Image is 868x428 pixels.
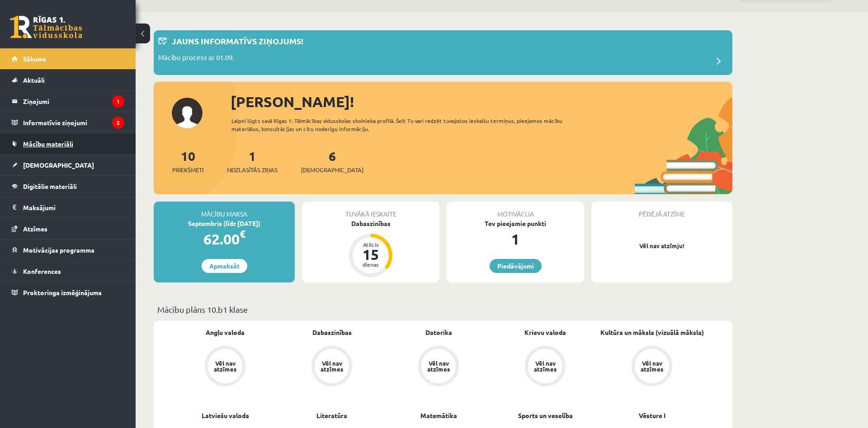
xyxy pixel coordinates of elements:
legend: Informatīvie ziņojumi [23,112,124,133]
a: Dabaszinības Atlicis 15 dienas [302,219,439,278]
a: Matemātika [420,411,457,420]
span: Priekšmeti [172,165,203,174]
a: Datorika [425,328,452,337]
div: Laipni lūgts savā Rīgas 1. Tālmācības vidusskolas skolnieka profilā. Šeit Tu vari redzēt tuvojošo... [231,117,579,133]
div: 15 [357,247,384,262]
a: 1Neizlasītās ziņas [227,148,278,174]
a: Aktuāli [12,70,124,90]
a: Konferences [12,261,124,282]
a: Literatūra [316,411,347,420]
a: Latviešu valoda [202,411,249,420]
span: Mācību materiāli [23,140,73,148]
div: Septembris (līdz [DATE]) [154,219,295,228]
p: Jauns informatīvs ziņojums! [172,35,303,47]
a: Dabaszinības [312,328,352,337]
div: Vēl nav atzīmes [212,360,238,372]
a: [DEMOGRAPHIC_DATA] [12,155,124,175]
a: Vēl nav atzīmes [172,346,278,388]
div: 1 [447,228,584,250]
a: Motivācijas programma [12,240,124,260]
span: Aktuāli [23,76,45,84]
span: Atzīmes [23,225,47,233]
a: Krievu valoda [524,328,566,337]
div: dienas [357,262,384,267]
div: Tev pieejamie punkti [447,219,584,228]
div: Pēdējā atzīme [591,202,732,219]
span: Neizlasītās ziņas [227,165,278,174]
div: Vēl nav atzīmes [319,360,344,372]
p: Mācību process ar 01.09. [158,52,234,65]
div: Tuvākā ieskaite [302,202,439,219]
span: Motivācijas programma [23,246,94,254]
a: Piedāvājumi [490,259,542,273]
a: Vēl nav atzīmes [385,346,492,388]
a: Digitālie materiāli [12,176,124,197]
span: € [240,227,245,240]
a: Kultūra un māksla (vizuālā māksla) [600,328,704,337]
div: Vēl nav atzīmes [533,360,558,372]
a: Jauns informatīvs ziņojums! Mācību process ar 01.09. [158,35,728,71]
span: [DEMOGRAPHIC_DATA] [301,165,363,174]
span: [DEMOGRAPHIC_DATA] [23,161,94,169]
span: Proktoringa izmēģinājums [23,288,102,296]
div: Vēl nav atzīmes [639,360,665,372]
div: Mācību maksa [154,202,295,219]
a: Vēl nav atzīmes [278,346,385,388]
div: 62.00 [154,228,295,250]
span: Digitālie materiāli [23,182,77,190]
a: 6[DEMOGRAPHIC_DATA] [301,148,363,174]
a: Ziņojumi1 [12,91,124,112]
div: Dabaszinības [302,219,439,228]
a: Vēl nav atzīmes [492,346,599,388]
a: Atzīmes [12,218,124,239]
legend: Ziņojumi [23,91,124,112]
a: Maksājumi [12,197,124,218]
p: Mācību plāns 10.b1 klase [157,303,729,315]
span: Konferences [23,267,61,275]
a: Apmaksāt [202,259,247,273]
a: Informatīvie ziņojumi2 [12,112,124,133]
legend: Maksājumi [23,197,124,218]
a: 10Priekšmeti [172,148,203,174]
span: Sākums [23,55,46,63]
div: Motivācija [447,202,584,219]
i: 1 [112,95,124,108]
a: Vēl nav atzīmes [599,346,705,388]
a: Proktoringa izmēģinājums [12,282,124,303]
p: Vēl nav atzīmju! [596,241,728,250]
a: Rīgas 1. Tālmācības vidusskola [10,16,82,38]
div: [PERSON_NAME]! [231,91,732,113]
a: Sākums [12,48,124,69]
a: Mācību materiāli [12,133,124,154]
a: Sports un veselība [518,411,573,420]
a: Vēsture I [639,411,665,420]
i: 2 [112,117,124,129]
a: Angļu valoda [206,328,245,337]
div: Vēl nav atzīmes [426,360,451,372]
div: Atlicis [357,242,384,247]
